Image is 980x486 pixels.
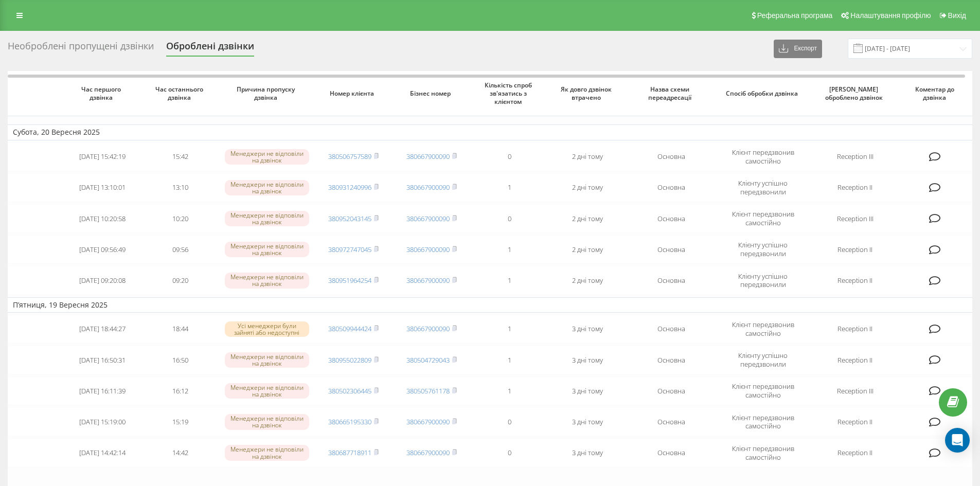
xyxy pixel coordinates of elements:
[225,445,309,460] div: Менеджери не відповіли на дзвінок
[63,142,141,171] td: [DATE] 15:42:19
[948,11,966,20] span: Вихід
[229,85,305,101] span: Причина пропуску дзвінка
[811,315,900,344] td: Reception II
[716,142,810,171] td: Клієнт передзвонив самостійно
[141,142,220,171] td: 15:42
[716,266,810,295] td: Клієнту успішно передзвонили
[72,85,133,101] span: Час першого дзвінка
[470,315,548,344] td: 1
[225,352,309,368] div: Менеджери не відповіли на дзвінок
[141,204,220,233] td: 10:20
[63,204,141,233] td: [DATE] 10:20:58
[141,315,220,344] td: 18:44
[328,152,371,161] a: 380506757589
[548,346,627,374] td: 3 дні тому
[401,89,462,98] span: Бізнес номер
[406,245,450,254] a: 380667900090
[470,266,548,295] td: 1
[470,204,548,233] td: 0
[63,407,141,436] td: [DATE] 15:19:00
[548,173,627,202] td: 2 дні тому
[141,235,220,264] td: 09:56
[470,346,548,374] td: 1
[225,149,309,165] div: Менеджери не відповіли на дзвінок
[406,214,450,223] a: 380667900090
[470,376,548,405] td: 1
[141,266,220,295] td: 09:20
[945,428,970,453] div: Open Intercom Messenger
[328,245,371,254] a: 380972747045
[225,383,309,399] div: Менеджери не відповіли на дзвінок
[716,315,810,344] td: Клієнт передзвонив самостійно
[716,376,810,405] td: Клієнт передзвонив самостійно
[557,85,618,101] span: Як довго дзвінок втрачено
[63,173,141,202] td: [DATE] 13:10:01
[548,315,627,344] td: 3 дні тому
[627,142,716,171] td: Основна
[548,438,627,467] td: 3 дні тому
[63,438,141,467] td: [DATE] 14:42:14
[725,89,801,98] span: Спосіб обробки дзвінка
[548,266,627,295] td: 2 дні тому
[225,273,309,288] div: Менеджери не відповіли на дзвінок
[627,204,716,233] td: Основна
[470,235,548,264] td: 1
[716,346,810,374] td: Клієнту успішно передзвонили
[811,346,900,374] td: Reception II
[328,324,371,333] a: 380509944424
[811,204,900,233] td: Reception III
[8,297,972,313] td: П’ятниця, 19 Вересня 2025
[470,407,548,436] td: 0
[328,417,371,426] a: 380665195330
[470,142,548,171] td: 0
[406,417,450,426] a: 380667900090
[627,438,716,467] td: Основна
[716,204,810,233] td: Клієнт передзвонив самостійно
[8,41,154,57] div: Необроблені пропущені дзвінки
[328,276,371,285] a: 380951964254
[811,438,900,467] td: Reception II
[811,142,900,171] td: Reception III
[63,235,141,264] td: [DATE] 09:56:49
[225,321,309,337] div: Усі менеджери були зайняті або недоступні
[479,81,540,105] span: Кількість спроб зв'язатись з клієнтом
[328,386,371,395] a: 380502306445
[225,242,309,257] div: Менеджери не відповіли на дзвінок
[811,376,900,405] td: Reception III
[470,438,548,467] td: 0
[406,324,450,333] a: 380667900090
[811,235,900,264] td: Reception II
[548,376,627,405] td: 3 дні тому
[548,204,627,233] td: 2 дні тому
[406,386,450,395] a: 380505761178
[141,346,220,374] td: 16:50
[63,376,141,405] td: [DATE] 16:11:39
[908,85,964,101] span: Коментар до дзвінка
[328,183,371,192] a: 380931240996
[757,11,833,20] span: Реферальна програма
[8,124,972,140] td: Субота, 20 Вересня 2025
[819,85,890,101] span: [PERSON_NAME] оброблено дзвінок
[627,235,716,264] td: Основна
[323,89,384,98] span: Номер клієнта
[627,376,716,405] td: Основна
[406,276,450,285] a: 380667900090
[328,448,371,457] a: 380687718911
[406,355,450,365] a: 380504729043
[406,152,450,161] a: 380667900090
[141,407,220,436] td: 15:19
[141,376,220,405] td: 16:12
[141,173,220,202] td: 13:10
[225,211,309,226] div: Менеджери не відповіли на дзвінок
[63,346,141,374] td: [DATE] 16:50:31
[328,214,371,223] a: 380952043145
[636,85,707,101] span: Назва схеми переадресації
[150,85,211,101] span: Час останнього дзвінка
[548,142,627,171] td: 2 дні тому
[627,173,716,202] td: Основна
[850,11,931,20] span: Налаштування профілю
[63,315,141,344] td: [DATE] 18:44:27
[716,173,810,202] td: Клієнту успішно передзвонили
[811,266,900,295] td: Reception II
[627,266,716,295] td: Основна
